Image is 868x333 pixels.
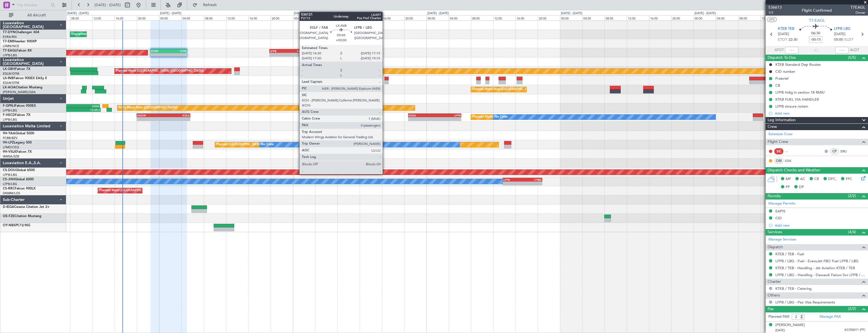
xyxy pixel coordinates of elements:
div: 12:00 [493,15,516,20]
div: - [288,53,307,56]
div: 20:00 [271,15,293,20]
span: CS-RRC [3,187,15,190]
div: [PERSON_NAME] [775,322,805,328]
span: ELDT [844,37,853,43]
div: LFPB Hdlg in section 18 RMK/ [775,90,825,95]
span: (5/5) [848,55,856,60]
a: Manage Services [768,237,796,242]
span: T7-DYN [3,31,15,34]
span: [DATE] [778,31,789,37]
div: 16:00 [115,15,137,20]
div: - [522,182,542,185]
a: EDLW/DTM [3,81,19,85]
a: LFPB/LBG [3,108,17,113]
span: Permits [768,193,781,200]
span: (4/4) [848,229,856,235]
span: [DATE] [775,328,785,332]
span: 06:30 [811,31,820,36]
label: Planned PAX [768,314,789,320]
div: Flight Confirmed [802,8,832,13]
div: 00:00 [159,15,181,20]
a: Manage Permits [768,201,795,206]
a: Manage PAX [820,314,841,320]
span: ATOT [775,47,784,53]
div: 08:00 [471,15,493,20]
div: Planned Maint [GEOGRAPHIC_DATA] ([GEOGRAPHIC_DATA]) [472,113,560,121]
a: 9H-VSLKFalcon 7X [3,150,32,154]
span: DFC, [828,176,837,182]
div: - - [785,149,797,154]
div: OBI [774,158,783,164]
div: [DATE] - [DATE] [694,11,716,16]
button: All Aircraft [6,11,60,20]
a: KTEB / TEB - Handling - Jet Aviation KTEB / TEB [775,266,855,270]
div: Add new [775,111,865,116]
a: GSK [785,158,797,163]
a: LFPB/LBG [3,53,17,57]
a: CS-DOUGlobal 6500 [3,169,35,172]
a: FCBB/BZV [3,136,18,140]
a: EDLW/DTM [3,72,19,76]
a: WMSA/SZB [3,154,19,159]
span: DP [799,184,804,190]
span: MF [786,176,791,182]
div: - [409,117,435,121]
a: T7-EAGLFalcon 8X [3,49,32,52]
a: LX-GBHFalcon 7X [3,67,30,71]
div: 12:00 [761,15,783,20]
div: 08:00 [605,15,627,20]
a: T7-DYNChallenger 604 [3,31,39,34]
div: Prebrief [775,76,788,81]
div: 20:00 [671,15,694,20]
div: [DATE] - [DATE] [427,11,449,16]
span: T7-EAGL [809,18,825,23]
div: LFPB [435,114,460,117]
a: 9H-YAAGlobal 5000 [3,132,34,135]
div: EAPIS [775,209,785,213]
div: 16:00 [649,15,671,20]
span: Pax [768,306,774,312]
div: 08:00 [70,15,92,20]
div: 04:00 [716,15,738,20]
div: 00:00 [560,15,582,20]
a: OE-FZECitation Mustang [3,215,41,218]
button: UTC [767,17,777,22]
a: LFMD/CEQ [3,145,19,149]
span: AC [800,176,805,182]
div: Planned Maint [GEOGRAPHIC_DATA] ([GEOGRAPHIC_DATA]) [116,67,204,75]
span: OY-NBS [3,224,16,227]
div: 12:00 [226,15,248,20]
div: Planned Maint Nice ([GEOGRAPHIC_DATA]) [472,85,534,94]
a: LFPB / LBG - Fuel - ExecuJet FBO Fuel LFPB / LBG [775,259,859,263]
div: [DATE] - [DATE] [67,11,89,16]
span: T7-EMI [3,40,14,43]
div: - [503,182,522,185]
a: LFPB / LBG - Handling - Dassault Falcon Svc LFPB / LBG [775,273,865,277]
div: KTEB Standard Dep Routes [775,62,821,67]
div: 04:00 [582,15,605,20]
div: CP [830,148,839,154]
div: - [169,53,186,56]
div: LSGG [77,104,99,108]
span: Charter [768,279,781,285]
span: [DATE] - [DATE] [95,3,121,8]
div: 04:00 [315,15,337,20]
div: Planned [GEOGRAPHIC_DATA] ([GEOGRAPHIC_DATA]) [216,140,295,149]
span: D-IEGA [3,205,14,209]
a: T7-EMIHawker 900XP [3,40,37,43]
a: Schedule Crew [768,132,793,137]
div: 20:00 [404,15,426,20]
div: LFPB [503,178,522,181]
a: [PERSON_NAME]/QSA [3,90,36,94]
span: Dispatch Checks and Weather [768,167,820,174]
div: - [164,117,190,121]
span: 536613 [768,4,782,10]
div: 13:30 Z [77,108,100,111]
div: - [151,53,169,56]
div: 08:00 [738,15,761,20]
div: CID [775,216,782,220]
a: LFMN/NCE [3,44,19,48]
div: CYBG [522,178,542,181]
div: 20:00 [137,15,159,20]
span: LFPB LBG [834,26,850,32]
